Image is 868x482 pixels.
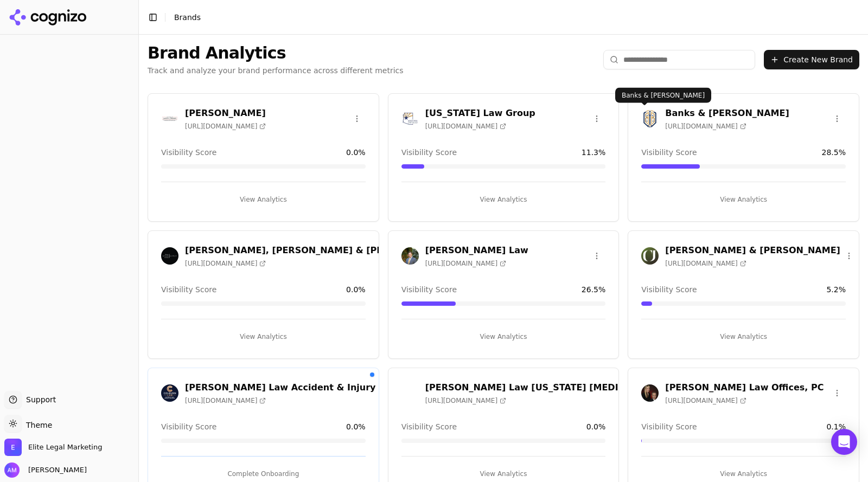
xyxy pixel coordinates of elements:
[148,43,404,63] h1: Brand Analytics
[826,284,846,295] span: 5.2 %
[401,191,606,208] button: View Analytics
[641,247,659,265] img: Cohen & Jaffe
[641,328,846,345] button: View Analytics
[401,110,419,127] img: Arizona Law Group
[401,384,419,402] img: Colburn Law Washington Dog Bite
[641,191,846,208] button: View Analytics
[4,462,87,478] button: Open user button
[425,122,506,131] span: [URL][DOMAIN_NAME]
[24,465,87,475] span: [PERSON_NAME]
[641,384,659,402] img: Crossman Law Offices, PC
[22,421,52,429] span: Theme
[185,396,266,405] span: [URL][DOMAIN_NAME]
[185,107,266,120] h3: [PERSON_NAME]
[665,107,789,120] h3: Banks & [PERSON_NAME]
[401,284,457,295] span: Visibility Score
[401,147,457,158] span: Visibility Score
[161,384,178,402] img: Colburn Law Accident & Injury Lawyers
[622,91,705,100] p: Banks & [PERSON_NAME]
[161,421,216,432] span: Visibility Score
[161,147,216,158] span: Visibility Score
[425,244,528,257] h3: [PERSON_NAME] Law
[161,191,366,208] button: View Analytics
[401,328,606,345] button: View Analytics
[641,110,659,127] img: Banks & Brower
[161,328,366,345] button: View Analytics
[148,65,404,76] p: Track and analyze your brand performance across different metrics
[586,421,606,432] span: 0.0 %
[582,284,605,295] span: 26.5 %
[346,147,366,158] span: 0.0 %
[4,439,102,456] button: Open organization switcher
[831,429,857,455] div: Open Intercom Messenger
[641,147,697,158] span: Visibility Score
[641,421,697,432] span: Visibility Score
[822,147,846,158] span: 28.5 %
[4,462,20,478] img: Alex Morris
[4,439,22,456] img: Elite Legal Marketing
[185,381,419,394] h3: [PERSON_NAME] Law Accident & Injury Lawyers
[185,244,501,257] h3: [PERSON_NAME], [PERSON_NAME] & [PERSON_NAME] Law Office
[28,442,102,452] span: Elite Legal Marketing
[161,284,216,295] span: Visibility Score
[185,122,266,131] span: [URL][DOMAIN_NAME]
[665,122,746,131] span: [URL][DOMAIN_NAME]
[174,13,201,22] span: Brands
[401,247,419,265] img: Cannon Law
[665,244,840,257] h3: [PERSON_NAME] & [PERSON_NAME]
[665,396,746,405] span: [URL][DOMAIN_NAME]
[425,107,535,120] h3: [US_STATE] Law Group
[346,421,366,432] span: 0.0 %
[665,381,824,394] h3: [PERSON_NAME] Law Offices, PC
[425,381,671,394] h3: [PERSON_NAME] Law [US_STATE] [MEDICAL_DATA]
[161,247,178,265] img: Bishop, Del Vecchio & Beeks Law Office
[161,110,178,127] img: Aaron Herbert
[826,421,846,432] span: 0.1 %
[174,12,201,23] nav: breadcrumb
[764,50,859,69] button: Create New Brand
[22,394,56,405] span: Support
[641,284,697,295] span: Visibility Score
[582,147,605,158] span: 11.3 %
[425,396,506,405] span: [URL][DOMAIN_NAME]
[425,259,506,268] span: [URL][DOMAIN_NAME]
[185,259,266,268] span: [URL][DOMAIN_NAME]
[401,421,457,432] span: Visibility Score
[346,284,366,295] span: 0.0 %
[665,259,746,268] span: [URL][DOMAIN_NAME]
